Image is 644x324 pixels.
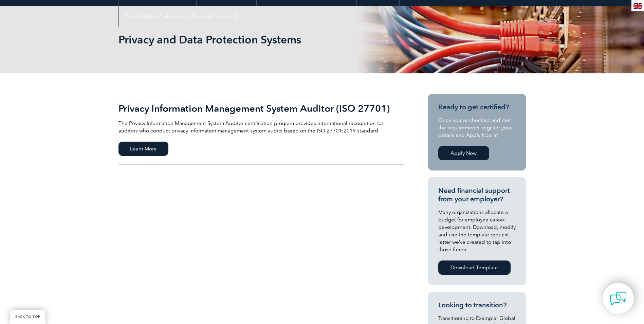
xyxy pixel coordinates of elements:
[438,260,511,275] a: Download Template
[438,103,516,111] h3: Ready to get certified?
[438,186,516,203] h3: Need financial support from your employer?
[438,301,516,309] h3: Looking to transition?
[438,209,516,253] p: Many organizations allocate a budget for employee career development. Download, modify and use th...
[10,310,45,324] a: BACK TO TOP
[118,120,404,134] p: The Privacy Information Management System Auditor certification program provides international re...
[118,103,404,114] h2: Privacy Information Management System Auditor (ISO 27701)
[438,146,489,160] a: Apply Now
[118,33,379,46] h1: Privacy and Data Protection Systems
[633,3,642,9] img: en
[610,290,627,307] img: contact-chat.png
[118,94,404,165] a: Privacy Information Management System Auditor (ISO 27701) The Privacy Information Management Syst...
[438,116,516,139] p: Once you’ve checked and met the requirements, register your details and Apply Now at
[119,6,246,27] a: Find Certified Professional / Training Provider
[118,142,168,156] span: Learn More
